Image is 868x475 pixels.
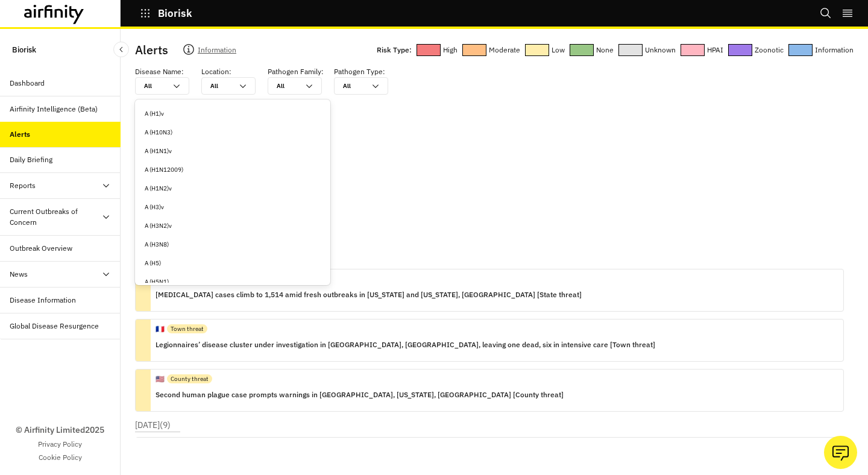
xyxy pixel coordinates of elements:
p: Legionnaires’ disease cluster under investigation in [GEOGRAPHIC_DATA], [GEOGRAPHIC_DATA], leavin... [156,338,655,351]
p: Unknown [645,43,676,57]
div: A (H3N8) [145,240,321,249]
p: Risk Type: [377,43,412,57]
p: Information [198,43,236,60]
div: A (H1N2)v [145,184,321,193]
p: HPAI [707,43,723,57]
p: Pathogen Type : [334,66,385,77]
p: High [443,43,458,57]
a: Cookie Policy [39,452,82,463]
p: Alerts [135,41,168,59]
p: [MEDICAL_DATA] cases climb to 1,514 amid fresh outbreaks in [US_STATE] and [US_STATE], [GEOGRAPHI... [156,288,582,301]
div: A (H5) [145,259,321,268]
p: Pathogen Family : [268,66,324,77]
div: Daily Briefing [10,154,52,165]
div: Alerts [10,129,30,140]
div: Outbreak Overview [10,243,72,254]
p: Biorisk [12,39,36,61]
div: Current Outbreaks of Concern [10,206,101,228]
p: None [596,43,614,57]
div: A (H1N12009) [145,165,321,174]
button: Search [820,3,832,24]
div: A (H3N2)v [145,221,321,230]
p: Town threat [171,324,204,333]
p: Low [552,43,565,57]
div: Disease Information [10,295,76,306]
div: Global Disease Resurgence [10,321,99,332]
div: A (H10N3) [145,128,321,137]
div: A (H1)v [145,109,321,118]
p: Location : [201,66,231,77]
p: Zoonotic [755,43,784,57]
p: Information [815,43,854,57]
button: Ask our analysts [824,436,857,469]
button: Biorisk [140,3,192,24]
div: News [10,269,28,280]
a: Privacy Policy [38,439,82,450]
button: Close Sidebar [113,42,129,57]
div: A (H5N1) [145,277,321,286]
div: Reports [10,180,36,191]
p: Moderate [489,43,520,57]
p: Biorisk [158,8,192,19]
p: 🇺🇸 [156,374,165,385]
p: Second human plague case prompts warnings in [GEOGRAPHIC_DATA], [US_STATE], [GEOGRAPHIC_DATA] [Co... [156,388,564,401]
p: 🇫🇷 [156,324,165,335]
div: Airfinity Intelligence (Beta) [10,104,98,115]
div: A (H3)v [145,203,321,212]
p: [DATE] ( 9 ) [135,419,171,432]
p: County threat [171,374,209,383]
p: © Airfinity Limited 2025 [16,424,104,436]
div: A (H1N1)v [145,146,321,156]
div: Dashboard [10,78,45,89]
p: Disease Name : [135,66,184,77]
